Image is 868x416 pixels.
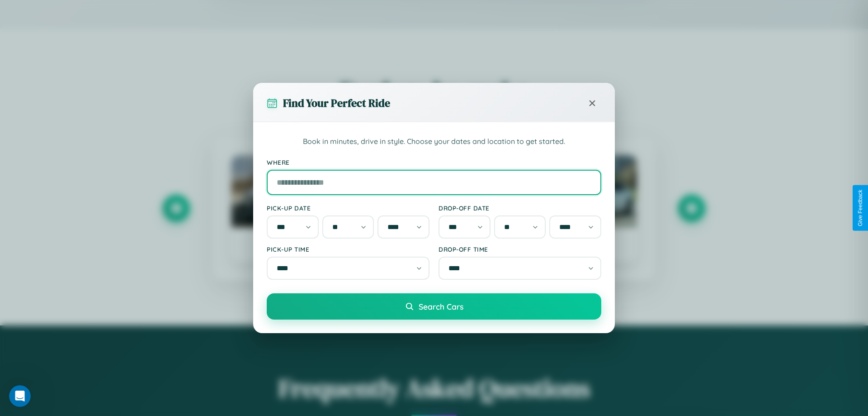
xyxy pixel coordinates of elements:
[267,204,429,212] label: Pick-up Date
[419,301,463,311] span: Search Cars
[439,245,601,253] label: Drop-off Time
[267,158,601,166] label: Where
[267,245,429,253] label: Pick-up Time
[267,293,601,320] button: Search Cars
[283,96,390,110] h3: Find Your Perfect Ride
[267,136,601,148] p: Book in minutes, drive in style. Choose your dates and location to get started.
[439,204,601,212] label: Drop-off Date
